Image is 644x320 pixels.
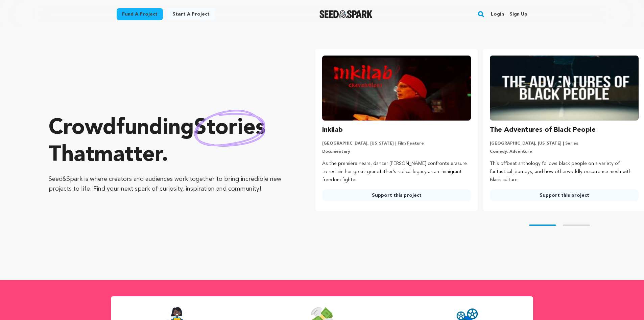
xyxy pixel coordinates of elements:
[322,189,471,201] a: Support this project
[322,125,343,135] h3: Inkilab
[509,9,527,20] a: Sign up
[490,56,639,121] img: The Adventures of Black People image
[491,9,504,20] a: Login
[319,10,373,18] img: Seed&Spark Logo Dark Mode
[490,160,639,184] p: This offbeat anthology follows black people on a variety of fantastical journeys, and how otherwo...
[167,8,215,20] a: Start a project
[117,8,163,20] a: Fund a project
[49,115,288,169] p: Crowdfunding that .
[490,189,639,201] a: Support this project
[490,125,596,135] h3: The Adventures of Black People
[322,56,471,121] img: Inkilab image
[94,145,162,166] span: matter
[194,110,265,147] img: hand sketched image
[322,160,471,184] p: As the premiere nears, dancer [PERSON_NAME] confronts erasure to reclaim her great-grandfather's ...
[322,141,471,146] p: [GEOGRAPHIC_DATA], [US_STATE] | Film Feature
[319,10,373,18] a: Seed&Spark Homepage
[490,149,639,154] p: Comedy, Adventure
[322,149,471,154] p: Documentary
[490,141,639,146] p: [GEOGRAPHIC_DATA], [US_STATE] | Series
[49,174,288,194] p: Seed&Spark is where creators and audiences work together to bring incredible new projects to life...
